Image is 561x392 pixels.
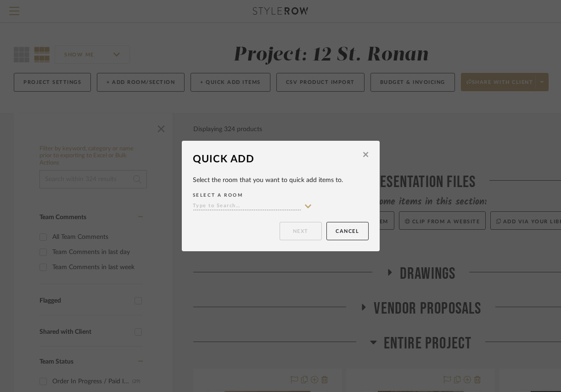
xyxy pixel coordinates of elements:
button: Cancel [326,222,369,240]
label: SELECT A ROOM [193,191,369,199]
button: Next [280,222,322,240]
div: Select the room that you want to quick add items to. [193,176,369,184]
input: Type to Search… [193,202,301,211]
div: Quick Add [193,152,359,167]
